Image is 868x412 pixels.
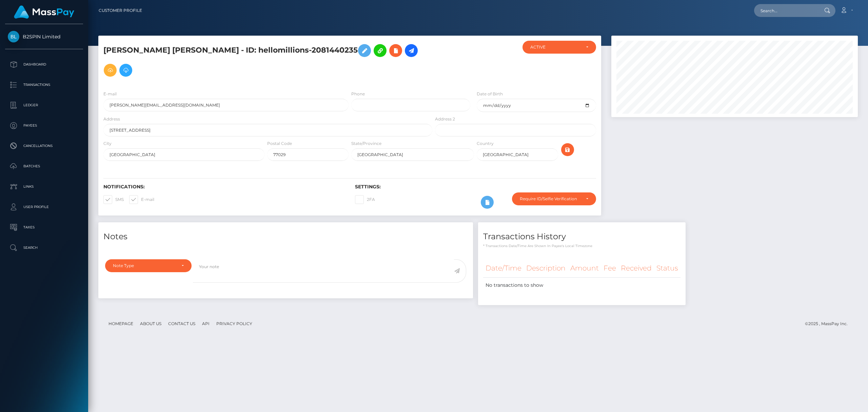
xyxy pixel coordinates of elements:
[477,91,503,97] label: Date of Birth
[137,318,164,329] a: About Us
[103,141,112,147] label: City
[8,100,80,110] p: Ledger
[405,44,418,57] a: Initiate Payout
[8,161,80,171] p: Batches
[355,184,596,190] h6: Settings:
[5,137,83,154] a: Cancellations
[601,259,618,278] th: Fee
[483,259,524,278] th: Date/Time
[5,219,83,236] a: Taxes
[14,5,74,19] img: MassPay Logo
[5,117,83,134] a: Payees
[512,192,596,205] button: Require ID/Selfie Verification
[654,259,680,278] th: Status
[8,120,80,131] p: Payees
[754,4,818,17] input: Search...
[483,231,680,243] h4: Transactions History
[435,116,455,122] label: Address 2
[103,41,429,80] h5: [PERSON_NAME] [PERSON_NAME] - ID: hellomillions-2081440235
[483,278,680,293] td: No transactions to show
[8,222,80,232] p: Taxes
[99,3,142,18] a: Customer Profile
[5,76,83,93] a: Transactions
[103,231,468,243] h4: Notes
[199,318,212,329] a: API
[267,141,292,147] label: Postal Code
[165,318,198,329] a: Contact Us
[103,184,345,190] h6: Notifications:
[5,97,83,114] a: Ledger
[8,80,80,90] p: Transactions
[8,59,80,70] p: Dashboard
[8,202,80,212] p: User Profile
[103,91,117,97] label: E-mail
[8,31,19,42] img: B2SPIN Limited
[105,259,192,272] button: Note Type
[805,320,853,327] div: © 2025 , MassPay Inc.
[5,56,83,73] a: Dashboard
[214,318,255,329] a: Privacy Policy
[522,41,596,54] button: ACTIVE
[5,199,83,216] a: User Profile
[477,141,494,147] label: Country
[351,91,365,97] label: Phone
[113,263,176,268] div: Note Type
[5,34,83,40] span: B2SPIN Limited
[520,196,580,202] div: Require ID/Selfie Verification
[524,259,568,278] th: Description
[568,259,601,278] th: Amount
[8,243,80,253] p: Search
[106,318,136,329] a: Homepage
[351,141,381,147] label: State/Province
[355,195,375,204] label: 2FA
[530,44,580,50] div: ACTIVE
[8,141,80,151] p: Cancellations
[618,259,654,278] th: Received
[483,243,680,248] p: * Transactions date/time are shown in payee's local timezone
[103,195,124,204] label: SMS
[129,195,154,204] label: E-mail
[5,158,83,175] a: Batches
[103,116,120,122] label: Address
[8,182,80,192] p: Links
[5,178,83,195] a: Links
[5,239,83,256] a: Search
